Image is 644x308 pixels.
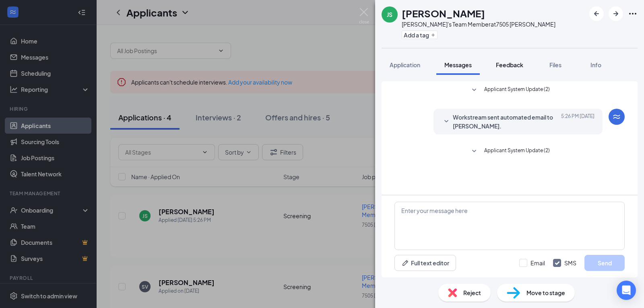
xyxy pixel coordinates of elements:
span: Files [549,61,561,68]
span: Feedback [496,61,523,68]
svg: WorkstreamLogo [612,112,621,122]
svg: ArrowRight [611,9,621,19]
span: Applicant System Update (2) [484,147,550,156]
div: [PERSON_NAME]'s Team Member at 7505 [PERSON_NAME] [402,20,555,28]
span: Info [590,61,601,68]
svg: SmallChevronDown [469,85,479,95]
div: JS [387,10,392,19]
svg: SmallChevronDown [469,147,479,156]
svg: Plus [431,33,436,37]
svg: Pen [401,259,409,267]
div: Open Intercom Messenger [617,281,636,300]
button: Full text editorPen [394,255,456,271]
span: Move to stage [526,288,565,297]
svg: SmallChevronDown [442,117,451,126]
h1: [PERSON_NAME] [402,6,485,20]
span: Messages [444,61,472,68]
span: Application [390,61,420,68]
span: Workstream sent automated email to [PERSON_NAME]. [453,113,558,130]
span: Applicant System Update (2) [484,85,550,95]
span: [DATE] 5:26 PM [561,113,594,130]
button: Send [584,255,625,271]
svg: Ellipses [628,9,638,19]
svg: ArrowLeftNew [592,9,601,19]
button: SmallChevronDownApplicant System Update (2) [469,85,550,95]
span: Reject [463,288,481,297]
button: ArrowLeftNew [589,6,604,21]
button: SmallChevronDownApplicant System Update (2) [469,147,550,156]
button: ArrowRight [609,6,623,21]
button: PlusAdd a tag [402,31,438,39]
